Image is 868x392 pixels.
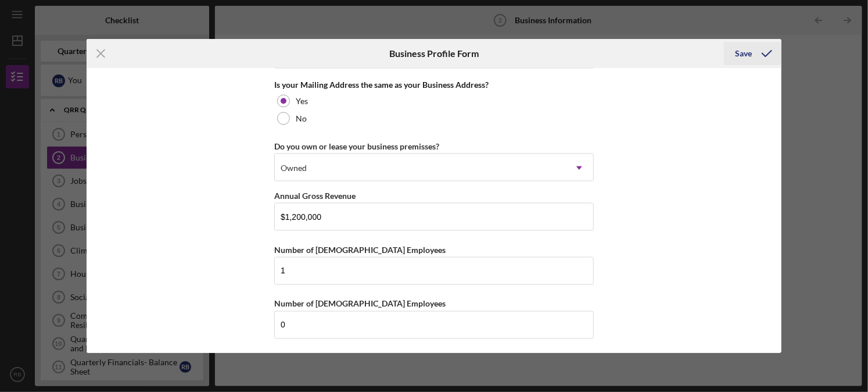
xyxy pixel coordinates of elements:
[274,299,446,309] label: Number of [DEMOGRAPHIC_DATA] Employees
[274,80,594,90] div: Is your Mailing Address the same as your Business Address?
[274,191,356,201] label: Annual Gross Revenue
[296,97,308,106] label: Yes
[296,114,307,123] label: No
[274,245,446,255] label: Number of [DEMOGRAPHIC_DATA] Employees
[389,48,479,59] h6: Business Profile Form
[724,42,781,65] button: Save
[281,163,307,173] div: Owned
[736,42,752,65] div: Save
